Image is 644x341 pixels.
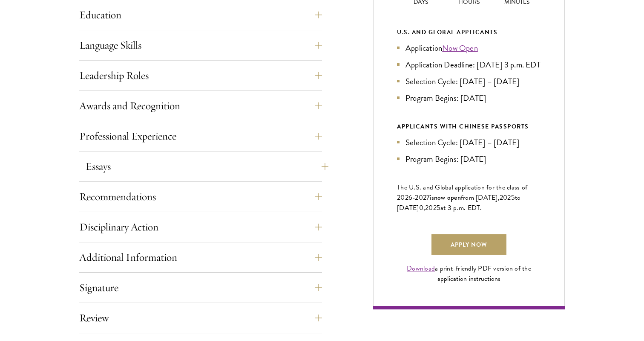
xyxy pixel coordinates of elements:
[79,126,322,146] button: Professional Experience
[397,153,541,165] li: Program Begins: [DATE]
[397,42,541,54] li: Application
[79,217,322,237] button: Disciplinary Action
[419,203,423,213] span: 0
[397,92,541,104] li: Program Begins: [DATE]
[430,192,434,203] span: is
[397,136,541,149] li: Selection Cycle: [DATE] – [DATE]
[500,192,511,203] span: 202
[86,156,328,177] button: Essays
[407,263,435,274] a: Download
[431,234,506,255] a: Apply Now
[79,5,322,25] button: Education
[426,192,430,203] span: 7
[79,308,322,328] button: Review
[412,192,426,203] span: -202
[423,203,425,213] span: ,
[79,96,322,116] button: Awards and Recognition
[79,277,322,298] button: Signature
[511,192,515,203] span: 5
[461,192,500,203] span: from [DATE],
[79,187,322,207] button: Recommendations
[397,75,541,87] li: Selection Cycle: [DATE] – [DATE]
[437,203,440,213] span: 5
[425,203,437,213] span: 202
[397,121,541,132] div: APPLICANTS WITH CHINESE PASSPORTS
[397,27,541,38] div: U.S. and Global Applicants
[79,65,322,86] button: Leadership Roles
[397,182,527,203] span: The U.S. and Global application for the class of 202
[397,58,541,71] li: Application Deadline: [DATE] 3 p.m. EDT
[442,42,478,54] a: Now Open
[408,192,412,203] span: 6
[397,192,520,213] span: to [DATE]
[397,263,541,284] div: a print-friendly PDF version of the application instructions
[440,203,482,213] span: at 3 p.m. EDT.
[434,192,461,202] span: now open
[79,247,322,268] button: Additional Information
[79,35,322,55] button: Language Skills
